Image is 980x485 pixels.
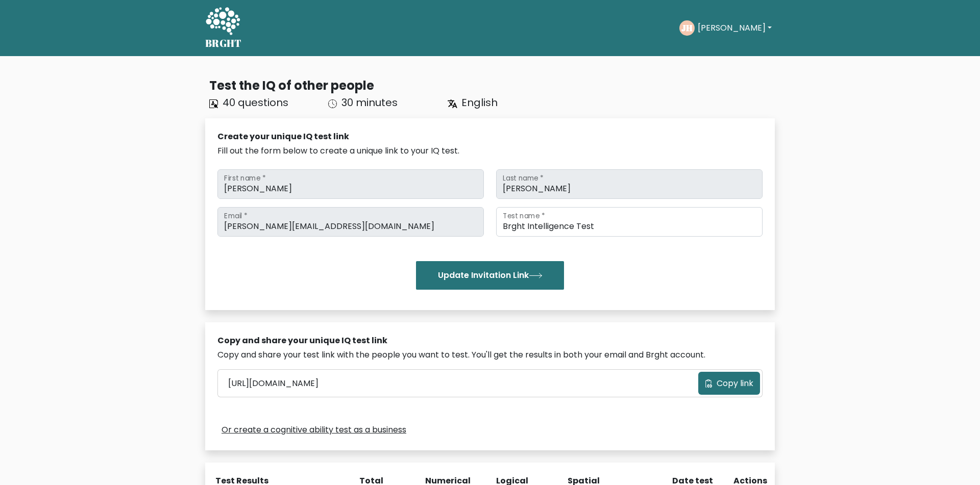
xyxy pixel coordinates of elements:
a: Or create a cognitive ability test as a business [222,424,406,436]
span: 30 minutes [341,95,398,110]
input: Last name [496,169,763,199]
div: Create your unique IQ test link [217,131,763,143]
button: [PERSON_NAME] [695,21,775,35]
div: Fill out the form below to create a unique link to your IQ test. [217,145,763,157]
div: Copy and share your test link with the people you want to test. You'll get the results in both yo... [217,349,763,361]
input: Email [217,207,484,237]
div: Copy and share your unique IQ test link [217,335,763,347]
span: Copy link [717,377,753,390]
h5: BRGHT [205,37,242,49]
span: 40 questions [223,95,288,110]
input: Test name [496,207,763,237]
text: JH [681,22,693,34]
button: Update Invitation Link [416,261,564,290]
div: Test the IQ of other people [209,76,775,95]
button: Copy link [698,372,760,395]
a: BRGHT [205,4,242,52]
span: English [461,95,498,110]
input: First name [217,169,484,199]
